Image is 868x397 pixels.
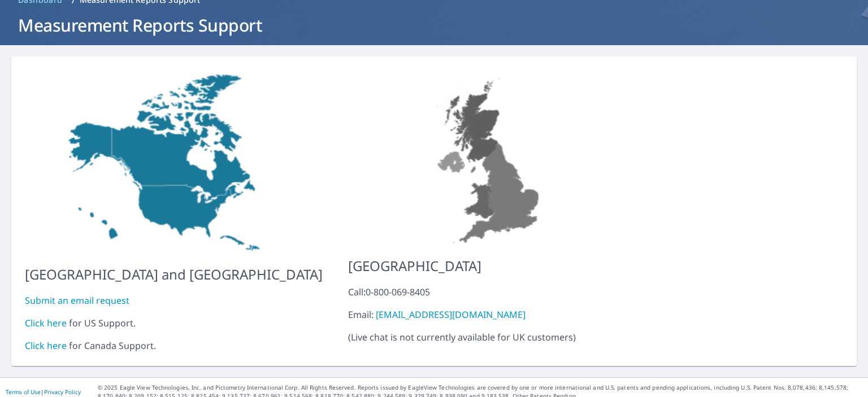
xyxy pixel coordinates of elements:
a: Terms of Use [6,388,41,396]
img: US-MAP [348,70,632,247]
h1: Measurement Reports Support [14,14,854,37]
p: [GEOGRAPHIC_DATA] and [GEOGRAPHIC_DATA] [25,264,323,285]
p: ( Live chat is not currently available for UK customers ) [348,285,632,344]
div: for US Support. [25,316,323,330]
img: US-MAP [25,70,323,255]
p: | [6,389,81,395]
div: Email: [348,308,632,321]
div: Call: 0-800-069-8405 [348,285,632,299]
p: [GEOGRAPHIC_DATA] [348,256,632,276]
a: Click here [25,339,67,352]
a: Click here [25,317,67,329]
a: [EMAIL_ADDRESS][DOMAIN_NAME] [376,308,526,321]
a: Privacy Policy [44,388,81,396]
div: for Canada Support. [25,339,323,352]
a: Submit an email request [25,294,129,307]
